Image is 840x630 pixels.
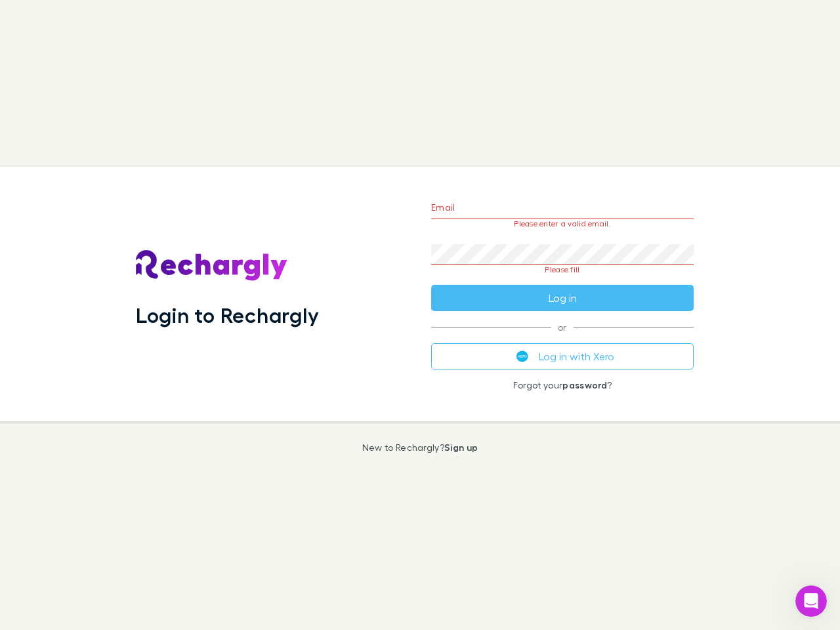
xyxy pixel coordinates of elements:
[136,303,319,327] h1: Login to Rechargly
[431,219,694,228] p: Please enter a valid email.
[431,327,694,327] span: or
[431,285,694,311] button: Log in
[795,585,827,617] iframe: Intercom live chat
[431,380,694,390] p: Forgot your ?
[136,250,288,282] img: Rechargly's Logo
[431,265,694,274] p: Please fill
[362,442,478,453] p: New to Rechargly?
[516,350,528,362] img: Xero's logo
[444,442,478,453] a: Sign up
[431,343,694,369] button: Log in with Xero
[562,379,607,390] a: password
